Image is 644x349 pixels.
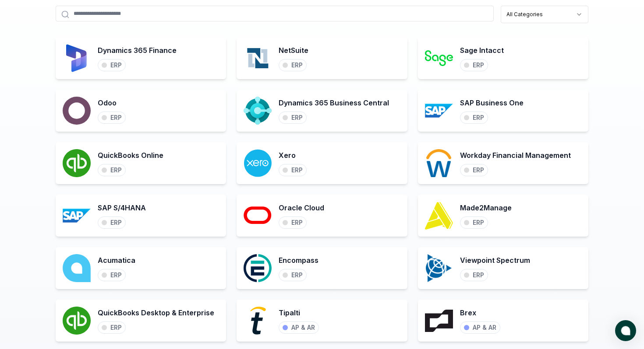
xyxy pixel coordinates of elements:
[244,202,272,230] img: Oracle Cloud logo
[110,324,122,332] div: ERP
[425,149,453,177] img: Workday Financial Management logo
[279,98,389,108] h3: Dynamics 365 Business Central
[425,202,453,230] img: Made2Manage logo
[460,255,530,265] h3: Viewpoint Spectrum
[279,255,318,265] h3: Encompass
[279,150,307,161] h3: Xero
[110,219,122,227] div: ERP
[244,149,272,177] img: Xero logo
[460,98,524,108] h3: SAP Business One
[98,150,163,161] h3: QuickBooks Online
[63,97,91,125] img: Odoo logo
[425,307,453,335] img: Brex logo
[291,271,303,279] div: ERP
[98,98,126,108] h3: Odoo
[425,254,453,282] img: Viewpoint Spectrum logo
[473,166,484,174] div: ERP
[110,61,122,69] div: ERP
[473,324,496,332] div: AP & AR
[63,44,91,72] img: Dynamics 365 Finance logo
[291,219,303,227] div: ERP
[615,320,636,341] button: atlas-launcher
[291,61,303,69] div: ERP
[279,45,308,56] h3: NetSuite
[460,45,504,56] h3: Sage Intacct
[98,202,146,213] h3: SAP S/4HANA
[244,307,272,335] img: Tipalti logo
[110,114,122,122] div: ERP
[98,45,177,56] h3: Dynamics 365 Finance
[473,61,484,69] div: ERP
[473,219,484,227] div: ERP
[98,307,214,318] h3: QuickBooks Desktop & Enterprise
[291,324,315,332] div: AP & AR
[63,202,91,230] img: SAP S/4HANA logo
[473,114,484,122] div: ERP
[460,307,500,318] h3: Brex
[98,255,135,265] h3: Acumatica
[291,166,303,174] div: ERP
[244,254,272,282] img: Encompass logo
[63,307,91,335] img: QuickBooks Desktop & Enterprise logo
[63,254,91,282] img: Acumatica logo
[63,149,91,177] img: QuickBooks Online logo
[244,97,272,125] img: Dynamics 365 Business Central logo
[110,271,122,279] div: ERP
[460,150,571,161] h3: Workday Financial Management
[244,44,272,72] img: NetSuite logo
[460,202,512,213] h3: Made2Manage
[291,114,303,122] div: ERP
[279,202,324,213] h3: Oracle Cloud
[110,166,122,174] div: ERP
[473,271,484,279] div: ERP
[425,97,453,125] img: SAP Business One logo
[279,307,319,318] h3: Tipalti
[425,44,453,72] img: Sage Intacct logo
